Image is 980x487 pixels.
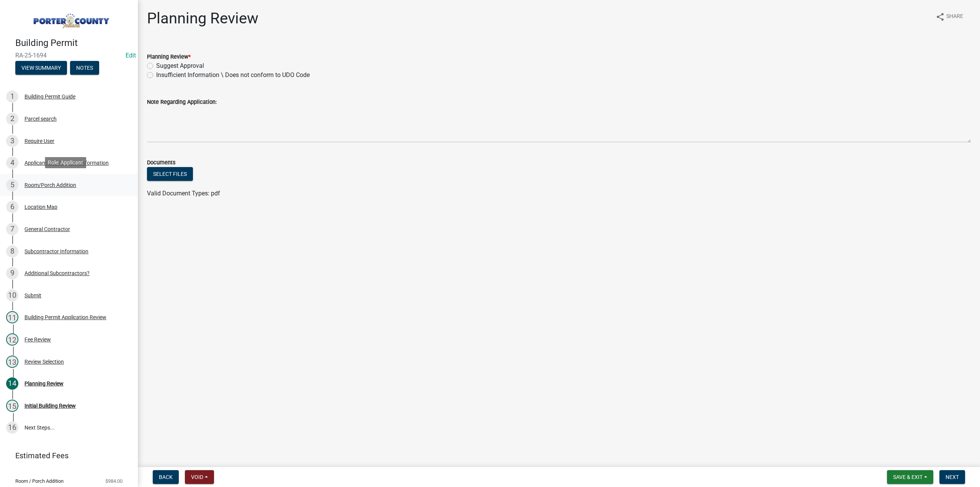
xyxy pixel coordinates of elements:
[6,421,18,434] div: 16
[6,245,18,257] div: 8
[159,474,173,480] span: Back
[70,61,99,75] button: Notes
[936,12,945,21] i: share
[24,315,106,320] div: Building Permit Application Review
[6,157,18,169] div: 4
[929,9,969,24] button: shareShare
[6,201,18,213] div: 6
[24,293,41,298] div: Submit
[939,470,965,484] button: Next
[191,474,203,480] span: Void
[6,333,18,346] div: 12
[24,359,64,364] div: Review Selection
[6,113,18,125] div: 2
[126,52,136,59] wm-modal-confirm: Edit Application Number
[24,381,64,386] div: Planning Review
[6,356,18,368] div: 13
[946,474,959,480] span: Next
[147,54,191,60] label: Planning Review
[185,470,214,484] button: Void
[6,448,126,463] a: Estimated Fees
[946,12,963,21] span: Share
[24,204,57,210] div: Location Map
[6,311,18,323] div: 11
[24,271,90,276] div: Additional Subcontractors?
[15,65,67,71] wm-modal-confirm: Summary
[6,377,18,390] div: 14
[24,116,57,121] div: Parcel search
[6,223,18,235] div: 7
[24,138,54,144] div: Require User
[45,157,86,168] div: Role: Applicant
[24,182,76,188] div: Room/Porch Addition
[6,135,18,147] div: 3
[70,65,99,71] wm-modal-confirm: Notes
[15,38,132,49] h4: Building Permit
[105,479,122,484] span: $984.00
[15,61,67,75] button: View Summary
[156,71,310,80] label: Insufficient Information \ Does not conform to UDO Code
[147,9,258,28] h1: Planning Review
[24,94,75,99] div: Building Permit Guide
[6,179,18,191] div: 5
[6,400,18,412] div: 15
[24,226,70,232] div: General Contractor
[15,52,122,59] span: RA-25-1694
[156,61,204,71] label: Suggest Approval
[24,403,76,408] div: Initial Building Review
[887,470,933,484] button: Save & Exit
[147,167,193,181] button: Select files
[147,160,175,166] label: Documents
[6,90,18,103] div: 1
[24,337,51,342] div: Fee Review
[15,479,64,484] span: Room / Porch Addition
[24,249,88,254] div: Subcontractor Information
[6,289,18,302] div: 10
[893,474,923,480] span: Save & Exit
[153,470,179,484] button: Back
[147,100,217,105] label: Note Regarding Application:
[126,52,136,59] a: Edit
[147,190,220,197] span: Valid Document Types: pdf
[15,8,126,30] img: Porter County, Indiana
[24,160,109,166] div: Applicant and Property Information
[6,267,18,279] div: 9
